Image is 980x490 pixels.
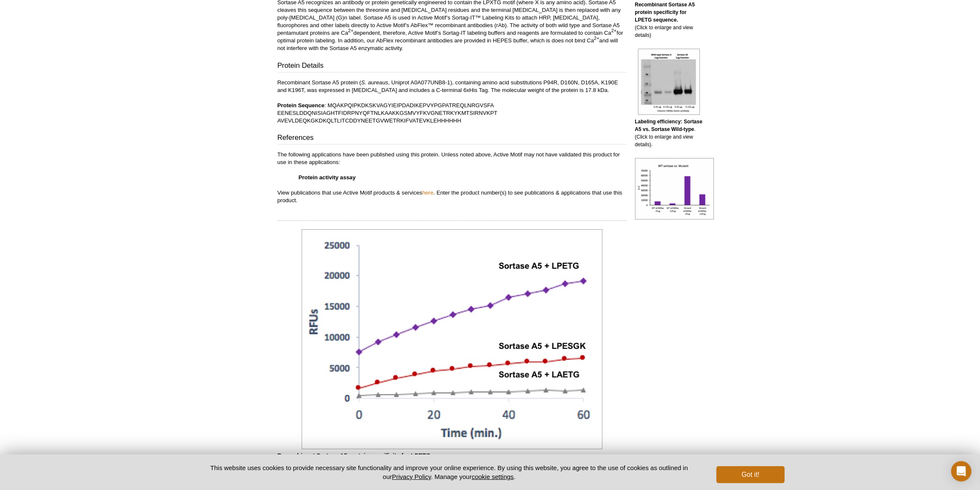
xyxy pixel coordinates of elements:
img: Recombinant Sortase A5 protein specificity for LPETG sequence. [302,229,602,450]
a: here [422,189,433,196]
button: cookie settings [472,473,514,480]
sup: 2+ [594,36,600,41]
p: The following applications have been published using this protein. Unless noted above, Active Mot... [278,151,627,204]
strong: Protein activity assay [299,174,356,181]
a: Privacy Policy [392,473,431,480]
h3: Protein Details [278,61,627,72]
b: Protein Sequence [278,102,325,109]
b: Labeling efficiency: Sortase A5 vs. Sortase Wild-type [635,119,702,132]
p: . (Click to enlarge and view details). [635,118,703,148]
p: This website uses cookies to provide necessary site functionality and improve your online experie... [196,463,703,481]
img: Labeling efficiency: Sortase A5 vs. Sortase Wild-type. [638,49,700,115]
sup: 2+ [611,28,617,33]
p: Recombinant Sortase A5 protein ( , Uniprot A0A077UNB8-1), containing amino acid substitutions P94... [278,79,627,125]
p: Sortase A5 was incubated with LPETG, LAETG or LPESG substrates in reaction buffer, followed by fl... [278,452,627,482]
h3: References [278,133,627,145]
img: Recombinant Sortase A5 protein [635,158,714,220]
div: Open Intercom Messenger [951,461,972,482]
b: Recombinant Sortase A5 protein specificity for LPETG sequence. [278,452,461,459]
i: S. aureaus [361,79,388,86]
b: Recombinant Sortase A5 protein specificity for LPETG sequence. [635,2,695,23]
sup: 2+ [348,28,354,33]
button: Got it! [716,466,784,483]
p: (Click to enlarge and view details) [635,1,703,39]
